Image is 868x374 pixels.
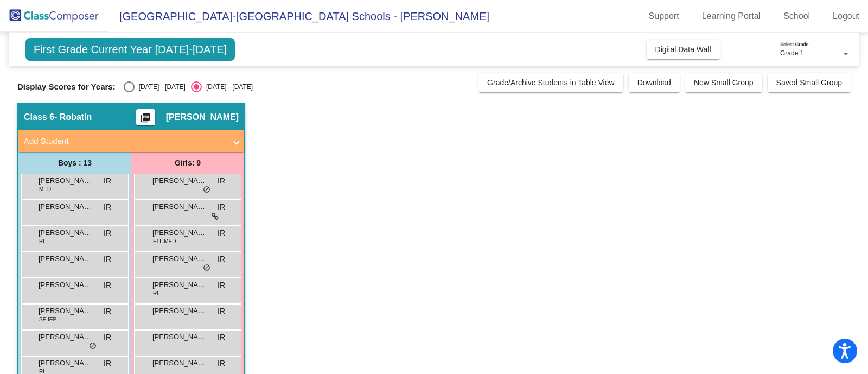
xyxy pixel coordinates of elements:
span: [PERSON_NAME] [39,201,93,212]
span: [PERSON_NAME] [39,280,93,290]
span: Grade 1 [780,49,803,57]
span: IR [218,201,225,213]
span: [PERSON_NAME] [166,112,239,123]
span: [PERSON_NAME] [39,175,93,186]
a: School [775,8,819,25]
span: IR [218,306,225,317]
span: IR [104,253,111,265]
span: SP IEP [39,315,56,324]
span: IR [218,280,225,291]
span: do_not_disturb_alt [203,186,210,194]
mat-radio-group: Select an option [124,81,253,92]
button: Grade/Archive Students in Table View [478,73,623,92]
span: IR [104,201,111,213]
button: Saved Small Group [768,73,851,92]
span: [PERSON_NAME] [152,306,207,316]
span: Download [637,78,671,87]
div: [DATE] - [DATE] [135,82,186,92]
span: IR [104,358,111,369]
mat-panel-title: Add Student [24,135,226,148]
span: IR [104,175,111,187]
span: [PERSON_NAME] [152,201,207,212]
span: Grade/Archive Students in Table View [487,78,615,87]
span: [PERSON_NAME] [39,253,93,264]
button: New Small Group [685,73,762,92]
span: [PERSON_NAME] [152,175,207,186]
span: IR [218,253,225,265]
div: Girls: 9 [131,152,244,174]
span: IR [218,358,225,369]
span: [PERSON_NAME] [39,358,93,369]
button: Digital Data Wall [647,40,720,59]
span: New Small Group [694,78,754,87]
button: Download [629,73,680,92]
div: Boys : 13 [18,152,131,174]
span: IR [104,332,111,343]
span: IR [104,227,111,239]
div: [DATE] - [DATE] [202,82,253,92]
span: Class 6 [24,112,54,123]
span: [PERSON_NAME] [39,332,93,343]
span: IR [104,280,111,291]
a: Logout [824,8,868,25]
span: Saved Small Group [776,78,842,87]
span: [PERSON_NAME] [152,358,207,369]
span: [GEOGRAPHIC_DATA]-[GEOGRAPHIC_DATA] Schools - [PERSON_NAME] [108,8,489,25]
span: IR [104,306,111,317]
span: [PERSON_NAME] [152,227,207,238]
span: First Grade Current Year [DATE]-[DATE] [25,38,235,61]
span: RI [39,237,44,245]
span: do_not_disturb_alt [203,264,210,272]
mat-expansion-panel-header: Add Student [18,130,244,152]
mat-icon: picture_as_pdf [139,112,152,128]
span: - Robatin [54,112,92,123]
span: IR [218,332,225,343]
span: [PERSON_NAME] [39,227,93,238]
span: RI [153,289,158,297]
span: [PERSON_NAME] [39,306,93,316]
span: ELL MED [153,237,176,245]
span: MED [39,185,51,193]
span: Display Scores for Years: [17,82,116,92]
button: Print Students Details [136,109,155,125]
span: IR [218,175,225,187]
a: Learning Portal [693,8,770,25]
span: [PERSON_NAME] [152,253,207,264]
a: Support [640,8,688,25]
span: Digital Data Wall [655,45,711,54]
span: do_not_disturb_alt [89,342,97,351]
span: [PERSON_NAME] [152,280,207,290]
span: [PERSON_NAME] [152,332,207,343]
span: IR [218,227,225,239]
